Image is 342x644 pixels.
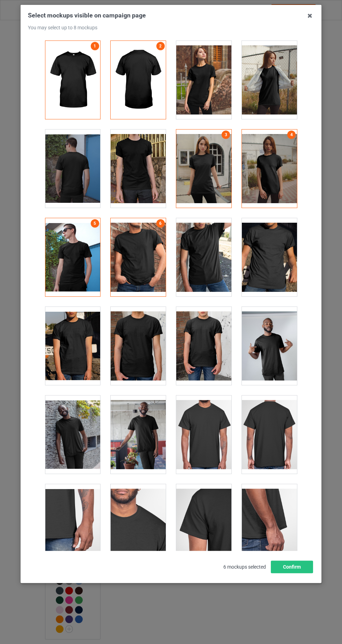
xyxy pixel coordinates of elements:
[28,12,146,19] span: Select mockups visible on campaign page
[156,42,164,50] a: 2
[222,131,230,139] a: 3
[271,561,313,573] button: Confirm
[91,42,99,50] a: 1
[218,559,271,575] span: 6 mockups selected
[156,219,164,228] a: 6
[287,131,296,139] a: 4
[91,219,99,228] a: 5
[28,25,97,30] span: You may select up to 8 mockups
